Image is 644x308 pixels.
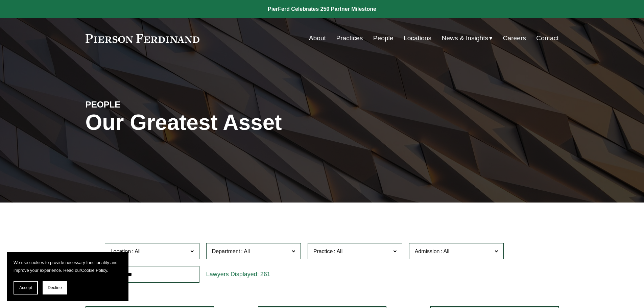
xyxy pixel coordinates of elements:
[48,285,62,290] span: Decline
[86,99,204,110] h4: PEOPLE
[442,32,488,44] span: News & Insights
[415,248,440,254] span: Admission
[442,32,493,45] a: folder dropdown
[43,281,67,294] button: Decline
[81,268,107,273] a: Cookie Policy
[212,248,240,254] span: Department
[19,285,32,290] span: Accept
[260,271,270,278] span: 261
[313,248,333,254] span: Practice
[373,32,393,45] a: People
[404,32,431,45] a: Locations
[309,32,326,45] a: About
[536,32,558,45] a: Contact
[86,110,401,135] h1: Our Greatest Asset
[111,248,131,254] span: Location
[503,32,526,45] a: Careers
[336,32,363,45] a: Practices
[14,281,38,294] button: Accept
[14,259,122,274] p: We use cookies to provide necessary functionality and improve your experience. Read our .
[7,252,128,301] section: Cookie banner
